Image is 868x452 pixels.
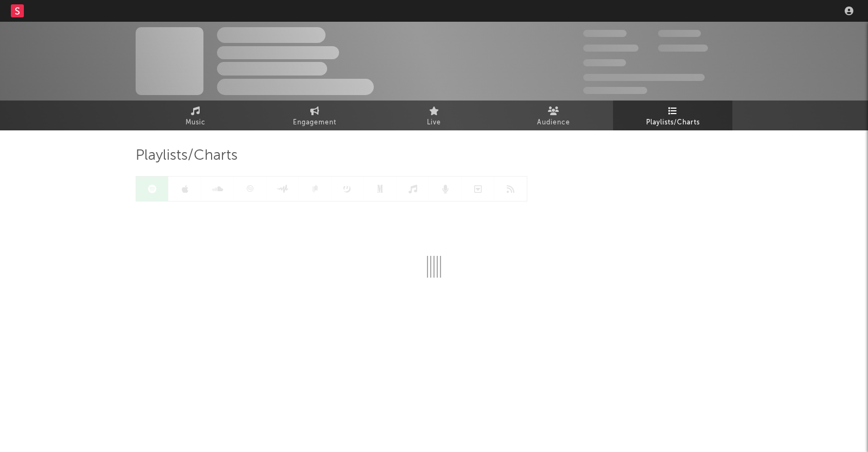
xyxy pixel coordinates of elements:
a: Playlists/Charts [613,101,732,130]
span: 100.000 [583,59,626,66]
span: Playlists/Charts [646,116,700,129]
span: 1.000.000 [658,45,708,52]
span: Live [427,116,441,129]
span: 300.000 [583,30,627,37]
span: Audience [537,116,570,129]
span: Engagement [293,116,336,129]
a: Music [136,101,255,130]
span: Playlists/Charts [136,149,238,162]
span: Jump Score: 85.0 [583,87,647,94]
a: Audience [494,101,613,130]
span: 50.000.000 Monthly Listeners [583,74,705,81]
span: 50.000.000 [583,45,639,52]
a: Engagement [255,101,374,130]
span: 100.000 [658,30,701,37]
span: Music [186,116,206,129]
a: Live [374,101,494,130]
